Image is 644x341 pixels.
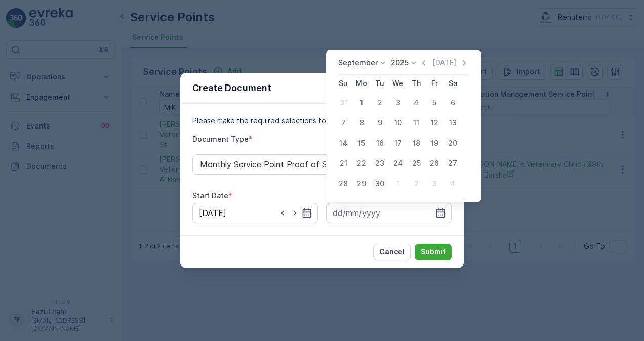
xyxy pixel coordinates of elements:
div: 23 [372,155,388,172]
th: Tuesday [371,74,389,93]
th: Friday [425,74,444,93]
div: 30 [372,176,388,192]
p: 2025 [391,58,409,68]
div: 20 [445,135,461,151]
div: 31 [335,95,351,111]
button: Submit [415,244,452,260]
div: 11 [408,115,424,131]
div: 21 [335,155,351,172]
div: 10 [390,115,406,131]
div: 8 [353,115,370,131]
p: [DATE] [432,58,456,68]
div: 18 [408,135,424,151]
div: 6 [445,95,461,111]
div: 2 [372,95,388,111]
th: Saturday [444,74,462,93]
p: September [338,58,378,68]
div: 29 [353,176,370,192]
div: 25 [408,155,424,172]
label: Document Type [192,135,249,143]
div: 24 [390,155,406,172]
div: 4 [445,176,461,192]
div: 17 [390,135,406,151]
th: Monday [352,74,371,93]
p: Cancel [379,247,405,257]
div: 26 [426,155,442,172]
div: 22 [353,155,370,172]
p: Submit [421,247,446,257]
div: 3 [390,95,406,111]
div: 1 [390,176,406,192]
button: Cancel [373,244,411,260]
p: Please make the required selections to create your document. [192,116,452,126]
th: Thursday [407,74,425,93]
div: 19 [426,135,442,151]
div: 13 [445,115,461,131]
input: dd/mm/yyyy [192,203,318,223]
div: 4 [408,95,424,111]
div: 12 [426,115,442,131]
div: 1 [353,95,370,111]
div: 28 [335,176,351,192]
div: 9 [372,115,388,131]
div: 2 [408,176,424,192]
div: 7 [335,115,351,131]
th: Sunday [334,74,352,93]
p: Create Document [192,81,271,95]
input: dd/mm/yyyy [326,203,452,223]
div: 5 [426,95,442,111]
div: 3 [426,176,442,192]
div: 14 [335,135,351,151]
div: 15 [353,135,370,151]
div: 16 [372,135,388,151]
label: Start Date [192,191,228,200]
th: Wednesday [389,74,407,93]
div: 27 [445,155,461,172]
